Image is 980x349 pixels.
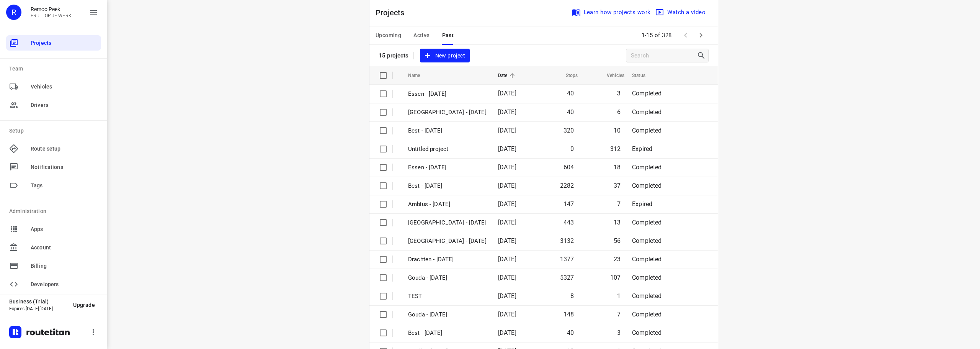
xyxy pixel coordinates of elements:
[31,6,72,12] p: Remco Peek
[614,256,621,263] span: 23
[560,237,574,244] span: 3132
[614,219,621,226] span: 13
[31,225,98,233] span: Apps
[420,49,470,63] button: New project
[632,108,662,116] span: Completed
[617,329,621,336] span: 3
[9,127,101,135] p: Setup
[408,90,487,98] p: Essen - [DATE]
[639,27,675,44] span: 1-15 of 328
[632,329,662,336] span: Completed
[408,292,487,301] p: TEST
[498,127,516,134] span: [DATE]
[560,256,574,263] span: 1377
[617,108,621,116] span: 6
[632,71,655,80] span: Status
[408,126,487,135] p: Best - [DATE]
[6,35,101,51] div: Projects
[9,207,101,215] p: Administration
[408,200,487,209] p: Ambius - [DATE]
[563,200,574,208] span: 147
[610,145,621,152] span: 312
[413,31,430,40] span: Active
[31,83,98,91] span: Vehicles
[498,182,516,189] span: [DATE]
[567,90,574,97] span: 40
[31,280,98,288] span: Developers
[6,79,101,94] div: Vehicles
[408,163,487,172] p: Essen - Monday
[498,145,516,152] span: [DATE]
[697,51,708,60] div: Search
[498,274,516,281] span: [DATE]
[632,256,662,263] span: Completed
[408,329,487,338] p: Best - Friday
[563,164,574,171] span: 604
[570,145,574,152] span: 0
[632,127,662,134] span: Completed
[617,311,621,318] span: 7
[498,200,516,208] span: [DATE]
[567,108,574,116] span: 40
[614,237,621,244] span: 56
[6,221,101,237] div: Apps
[73,302,95,308] span: Upgrade
[632,219,662,226] span: Completed
[408,237,487,246] p: Zwolle - Monday
[614,182,621,189] span: 37
[632,182,662,189] span: Completed
[408,255,487,264] p: Drachten - Monday
[31,244,98,252] span: Account
[614,164,621,171] span: 18
[632,164,662,171] span: Completed
[31,163,98,171] span: Notifications
[408,310,487,319] p: Gouda - Friday
[563,311,574,318] span: 148
[9,306,67,311] p: Expires [DATE][DATE]
[31,145,98,153] span: Route setup
[498,292,516,300] span: [DATE]
[6,5,21,20] div: R
[9,65,101,73] p: Team
[610,274,621,281] span: 107
[693,28,709,43] span: Next Page
[376,7,411,18] p: Projects
[6,277,101,292] div: Developers
[560,274,574,281] span: 5327
[408,182,487,190] p: Best - Monday
[678,28,693,43] span: Previous Page
[560,182,574,189] span: 2282
[632,311,662,318] span: Completed
[6,240,101,255] div: Account
[498,164,516,171] span: [DATE]
[31,262,98,270] span: Billing
[6,178,101,193] div: Tags
[408,145,487,154] p: Untitled project
[498,90,516,97] span: [DATE]
[498,219,516,226] span: [DATE]
[67,298,101,312] button: Upgrade
[632,200,652,208] span: Expired
[376,31,401,40] span: Upcoming
[570,292,574,300] span: 8
[6,141,101,156] div: Route setup
[408,274,487,282] p: Gouda - Monday
[6,97,101,113] div: Drivers
[498,256,516,263] span: [DATE]
[556,71,578,80] span: Stops
[408,108,487,117] p: [GEOGRAPHIC_DATA] - [DATE]
[31,13,72,18] p: FRUIT OP JE WERK
[498,108,516,116] span: [DATE]
[498,329,516,336] span: [DATE]
[408,218,487,227] p: Antwerpen - Monday
[563,127,574,134] span: 320
[632,90,662,97] span: Completed
[567,329,574,336] span: 40
[379,52,409,59] p: 15 projects
[632,292,662,300] span: Completed
[632,274,662,281] span: Completed
[6,258,101,274] div: Billing
[631,50,697,62] input: Search projects
[614,127,621,134] span: 10
[31,101,98,109] span: Drivers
